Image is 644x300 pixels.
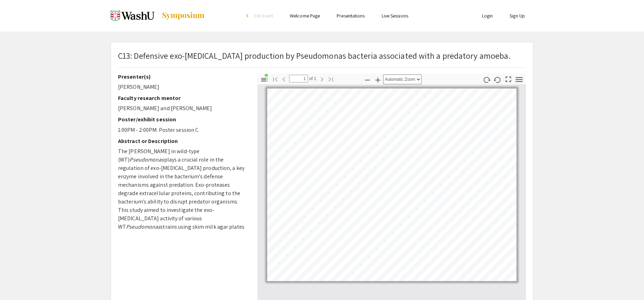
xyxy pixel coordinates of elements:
em: Pseudomonas [130,156,164,163]
span: of 1 [308,75,316,83]
div: Page 1 [264,85,520,284]
a: Live Sessions [382,13,408,19]
p: 1:00PM - 2:00PM: Poster session C [118,126,247,134]
button: Go to First Page [269,74,281,84]
a: Presentations [337,13,365,19]
button: Switch to Presentation Mode [503,73,514,84]
h2: Faculty research mentor [118,95,247,101]
button: Zoom In [372,74,384,85]
p: [PERSON_NAME] [118,83,247,91]
a: Login [482,13,493,19]
button: Toggle Sidebar (document contains outline/attachments/layers) [258,74,270,85]
a: Welcome Page [290,13,320,19]
span: The [PERSON_NAME] in wild-type (WT) [118,148,199,163]
button: Go to Last Page [325,74,337,84]
p: C13: Defensive exo-[MEDICAL_DATA] production by Pseudomonas bacteria associated with a predatory ... [118,49,510,62]
button: Rotate Clockwise [481,74,493,85]
h2: Poster/exhibit session [118,116,247,123]
span: strains using skim milk agar plates [160,223,244,230]
button: Zoom Out [361,74,373,85]
em: Pseudomonas [126,223,160,230]
h2: Presenter(s) [118,73,247,80]
div: arrow_back_ios [246,14,250,18]
img: Symposium by ForagerOne [161,12,205,20]
button: Next Page [316,74,328,84]
h2: Abstract or Description [118,138,247,144]
span: Exit Event [254,13,273,19]
iframe: Chat [5,269,30,295]
input: Page [289,75,308,83]
span: plays a crucial role in the regulation of exo-[MEDICAL_DATA] production, a key enzyme involved in... [118,156,244,230]
img: Fall 2024 Undergraduate Research Symposium [111,7,154,24]
button: Rotate Counterclockwise [492,74,504,85]
button: Tools [513,74,525,85]
select: Zoom [383,74,422,84]
a: Sign Up [510,13,525,19]
a: https://labs.sciety.org/articles/by?article_doi=10.1101/2024.08.09.607352 [396,280,412,281]
p: [PERSON_NAME] and [PERSON_NAME] [118,104,247,113]
a: Fall 2024 Undergraduate Research Symposium [111,7,205,24]
button: Previous Page [278,74,290,84]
